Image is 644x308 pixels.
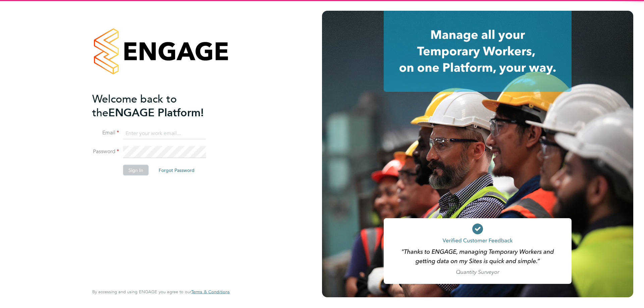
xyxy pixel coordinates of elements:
span: Terms & Conditions [191,289,230,295]
button: Sign In [123,165,149,176]
label: Password [92,148,119,155]
button: Forgot Password [153,165,200,176]
a: Terms & Conditions [191,289,230,295]
span: Welcome back to the [92,92,177,119]
input: Enter your work email... [123,127,206,139]
label: Email [92,129,119,136]
h2: ENGAGE Platform! [92,92,223,119]
span: By accessing and using ENGAGE you agree to our [92,289,230,295]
